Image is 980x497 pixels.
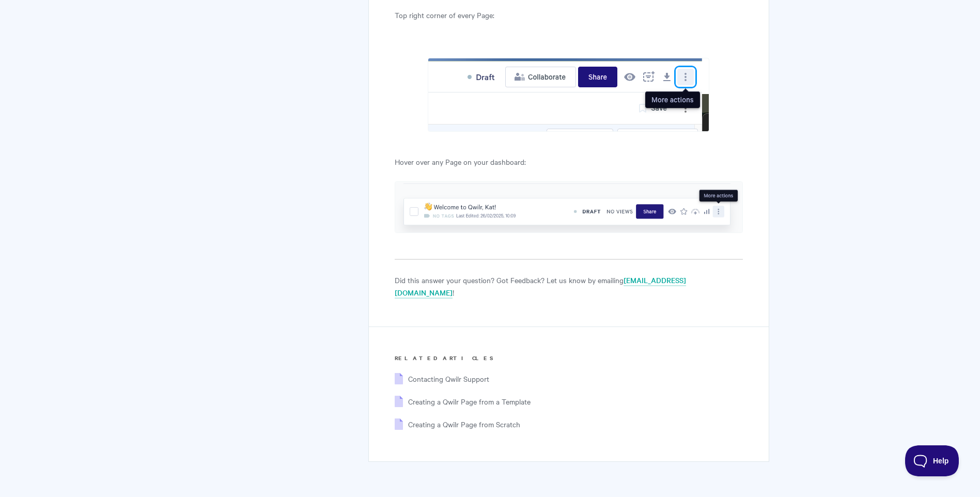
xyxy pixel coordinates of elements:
img: file-m06BOnSnkk.png [395,181,742,233]
h3: Related Articles [395,353,742,363]
a: [EMAIL_ADDRESS][DOMAIN_NAME] [395,275,686,299]
iframe: Toggle Customer Support [905,445,959,476]
p: Top right corner of every Page: [395,9,742,21]
a: Creating a Qwilr Page from a Template [408,396,531,407]
p: Hover over any Page on your dashboard: [395,156,742,168]
a: Contacting Qwilr Support [408,374,489,384]
img: file-sDfpeTnk9S.png [428,58,709,132]
p: Did this answer your question? Got Feedback? Let us know by emailing ! [395,274,742,299]
a: Creating a Qwilr Page from Scratch [408,419,520,429]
